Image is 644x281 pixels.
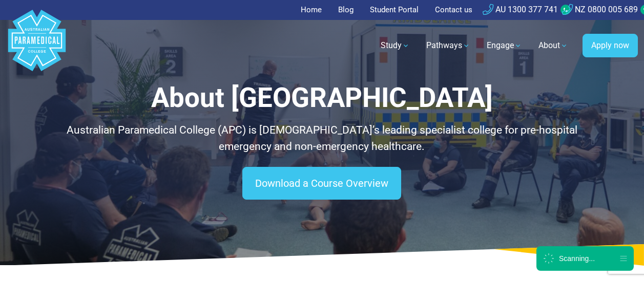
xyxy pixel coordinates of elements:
[562,5,638,14] a: NZ 0800 005 689
[53,82,590,114] h1: About [GEOGRAPHIC_DATA]
[53,122,590,155] p: Australian Paramedical College (APC) is [DEMOGRAPHIC_DATA]’s leading specialist college for pre-h...
[481,31,528,60] a: Engage
[242,167,401,200] a: Download a Course Overview
[420,31,476,60] a: Pathways
[583,34,638,57] a: Apply now
[532,31,574,60] a: About
[483,5,558,14] a: AU 1300 377 741
[6,20,68,72] a: Australian Paramedical College
[375,31,416,60] a: Study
